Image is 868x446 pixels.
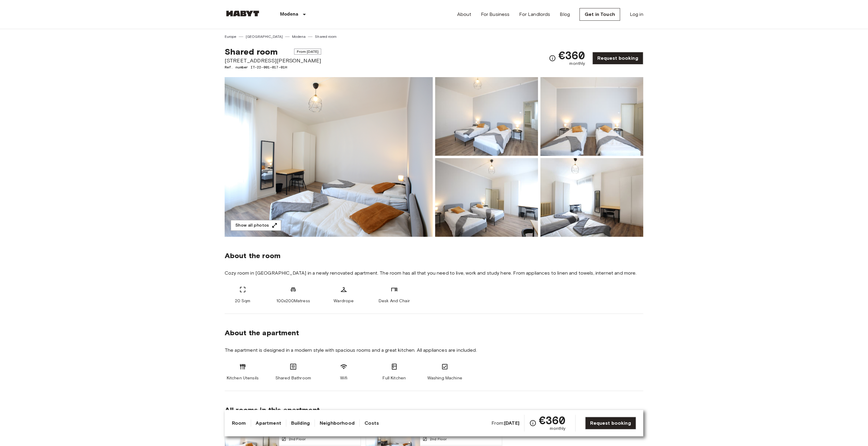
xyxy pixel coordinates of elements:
[550,426,566,432] span: monthly
[630,11,643,18] a: Log in
[340,375,348,381] span: Wifi
[227,375,259,381] span: Kitchen Utensils
[246,34,283,39] a: [GEOGRAPHIC_DATA]
[280,11,298,18] p: Modena
[580,8,620,21] a: Get in Touch
[540,77,643,156] img: Picture of unit IT-22-001-017-01H
[235,298,251,304] span: 20 Sqm
[225,270,643,276] span: Cozy room in [GEOGRAPHIC_DATA] in a newly renovated apartment. The room has all that you need to ...
[585,417,636,429] a: Request booking
[540,158,643,237] img: Picture of unit IT-22-001-017-01H
[225,65,321,70] span: Ref. number IT-22-001-017-01H
[232,420,246,427] a: Room
[435,77,538,156] img: Picture of unit IT-22-001-017-01H
[315,34,337,39] a: Shared room
[529,420,537,427] svg: Check cost overview for full price breakdown. Please note that discounts apply to new joiners onl...
[276,298,310,304] span: 100x200Matress
[225,47,278,57] span: Shared room
[549,55,556,62] svg: Check cost overview for full price breakdown. Please note that discounts apply to new joiners onl...
[225,77,433,237] img: Marketing picture of unit IT-22-001-017-01H
[430,436,447,442] span: 2nd Floor
[294,49,322,55] span: From [DATE]
[334,298,354,304] span: Wardrope
[457,11,471,18] a: About
[435,158,538,237] img: Picture of unit IT-22-001-017-01H
[593,52,643,65] a: Request booking
[225,347,643,354] span: The apartment is designed in a modern style with spacious rooms and a great kitchen. All applianc...
[519,11,550,18] a: For Landlords
[383,375,406,381] span: Full Kitchen
[320,420,355,427] a: Neighborhood
[225,405,643,414] span: All rooms in this apartment
[481,11,510,18] a: For Business
[225,57,321,65] span: [STREET_ADDRESS][PERSON_NAME]
[256,420,281,427] a: Apartment
[291,420,310,427] a: Building
[225,328,299,337] span: About the apartment
[225,251,643,260] span: About the room
[539,415,566,426] span: €360
[570,61,585,67] span: monthly
[225,11,261,17] img: Habyt
[225,34,236,39] a: Europe
[559,50,585,61] span: €360
[365,420,379,427] a: Costs
[275,375,311,381] span: Shared Bathroom
[504,420,519,426] b: [DATE]
[292,34,306,39] a: Modena
[289,436,306,442] span: 2nd Floor
[427,375,462,381] span: Washing Machine
[231,220,281,231] button: Show all photos
[491,420,519,426] span: From:
[560,11,570,18] a: Blog
[379,298,410,304] span: Desk And Chair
